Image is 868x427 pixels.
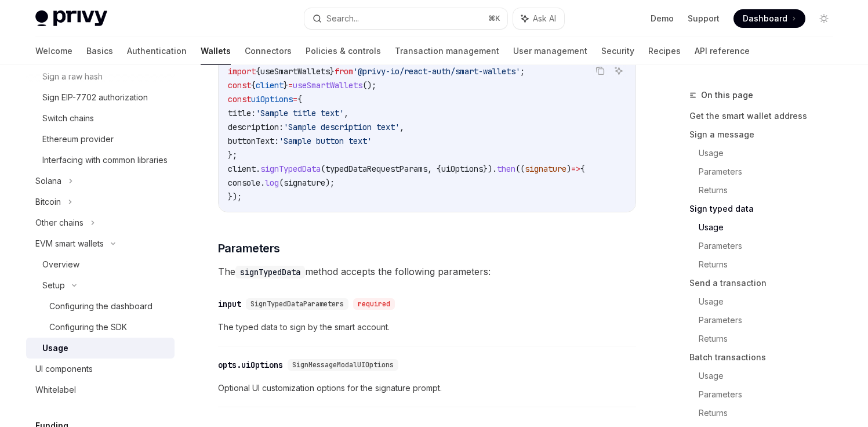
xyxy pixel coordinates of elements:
[689,107,842,125] a: Get the smart wallet address
[228,94,251,104] span: const
[228,150,237,160] span: };
[689,348,842,367] a: Batch transactions
[284,122,400,132] span: 'Sample description text'
[26,359,175,379] a: UI components
[699,162,842,181] a: Parameters
[293,94,297,104] span: =
[701,88,753,102] span: On this page
[321,164,325,174] span: (
[35,383,76,397] div: Whitelabel
[566,164,571,174] span: )
[35,362,93,376] div: UI components
[699,237,842,255] a: Parameters
[235,266,305,278] code: signTypedData
[228,66,256,77] span: import
[42,91,148,104] div: Sign EIP-7702 authorization
[35,37,72,65] a: Welcome
[218,320,636,334] span: The typed data to sign by the smart account.
[362,80,376,91] span: ();
[593,63,608,78] button: Copy the contents from the code block
[699,367,842,385] a: Usage
[284,80,288,91] span: }
[325,178,335,188] span: );
[571,164,580,174] span: =>
[42,278,65,292] div: Setup
[293,80,362,91] span: useSmartWallets
[688,13,720,24] a: Support
[218,240,280,256] span: Parameters
[260,164,321,174] span: signTypedData
[42,258,79,272] div: Overview
[689,274,842,292] a: Send a transaction
[35,195,61,209] div: Bitcoin
[26,150,175,171] a: Interfacing with common libraries
[580,164,585,174] span: {
[228,136,279,146] span: buttonText:
[483,164,497,174] span: }).
[292,360,394,370] span: SignMessageModalUIOptions
[256,164,260,174] span: .
[26,379,175,400] a: Whitelabel
[26,87,175,108] a: Sign EIP-7702 authorization
[26,317,175,338] a: Configuring the SDK
[35,216,83,230] div: Other chains
[26,254,175,275] a: Overview
[256,108,344,118] span: 'Sample title text'
[256,66,260,77] span: {
[49,320,127,334] div: Configuring the SDK
[699,292,842,311] a: Usage
[218,263,636,280] span: The method accepts the following parameters:
[228,108,256,118] span: title:
[218,381,636,395] span: Optional UI customization options for the signature prompt.
[201,37,231,65] a: Wallets
[699,311,842,330] a: Parameters
[228,80,251,91] span: const
[353,66,520,77] span: '@privy-io/react-auth/smart-wallets'
[513,37,587,65] a: User management
[699,181,842,200] a: Returns
[127,37,187,65] a: Authentication
[733,9,805,28] a: Dashboard
[689,200,842,218] a: Sign typed data
[86,37,113,65] a: Basics
[42,341,68,355] div: Usage
[35,174,61,188] div: Solana
[35,10,107,27] img: light logo
[400,122,404,132] span: ,
[325,164,427,174] span: typedDataRequestParams
[26,338,175,359] a: Usage
[488,14,500,23] span: ⌘ K
[353,298,395,310] div: required
[288,80,293,91] span: =
[699,255,842,274] a: Returns
[427,164,441,174] span: , {
[245,37,292,65] a: Connectors
[648,37,681,65] a: Recipes
[513,8,564,29] button: Ask AI
[330,66,335,77] span: }
[251,80,256,91] span: {
[515,164,525,174] span: ((
[743,13,787,24] span: Dashboard
[42,153,168,167] div: Interfacing with common libraries
[42,132,114,146] div: Ethereum provider
[26,108,175,129] a: Switch chains
[228,122,284,132] span: description:
[228,164,256,174] span: client
[256,80,284,91] span: client
[525,164,566,174] span: signature
[35,237,104,251] div: EVM smart wallets
[228,178,260,188] span: console
[699,330,842,348] a: Returns
[260,66,330,77] span: useSmartWallets
[344,108,348,118] span: ,
[601,37,634,65] a: Security
[699,144,842,162] a: Usage
[695,37,750,65] a: API reference
[250,299,344,309] span: SignTypedDataParameters
[651,13,674,24] a: Demo
[441,164,483,174] span: uiOptions
[611,63,626,78] button: Ask AI
[218,359,283,371] div: opts.uiOptions
[699,218,842,237] a: Usage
